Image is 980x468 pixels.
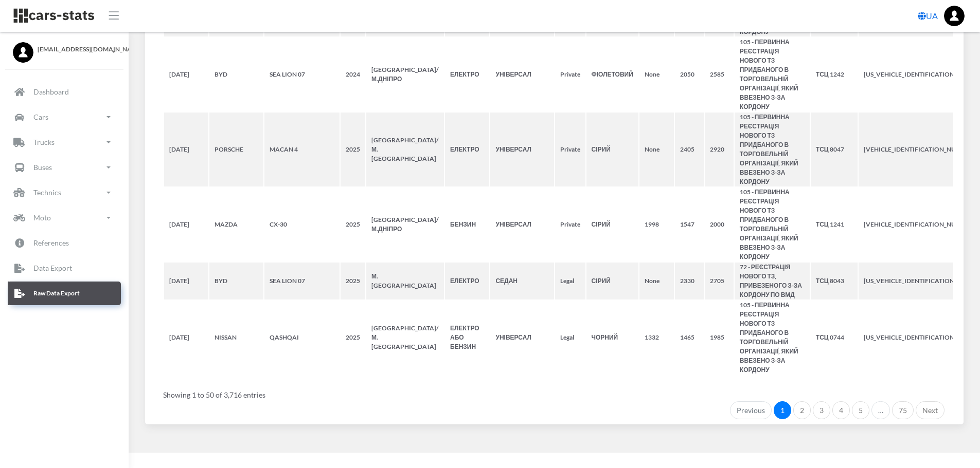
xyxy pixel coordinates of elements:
th: [DATE] [164,188,208,261]
th: [DATE] [164,301,208,375]
th: [DATE] [164,263,208,299]
th: ТСЦ 1242 [811,38,858,111]
th: ТСЦ 8047 [811,113,858,186]
a: UA [914,6,942,26]
th: СІРИЙ [586,263,638,299]
th: NISSAN [209,301,263,375]
th: 1998 [639,188,674,261]
p: Trucks [33,136,55,148]
th: None [639,263,674,299]
th: ФІОЛЕТОВИЙ [586,38,638,111]
th: СІРИЙ [586,113,638,186]
img: navbar brand [13,8,95,24]
th: УНІВЕРСАЛ [490,38,554,111]
th: 2585 [705,38,734,111]
a: 2 [793,401,811,420]
th: BYD [209,38,263,111]
p: Dashboard [33,85,69,98]
a: Next [916,401,945,420]
th: [GEOGRAPHIC_DATA]/М.[GEOGRAPHIC_DATA] [366,113,444,186]
th: 2025 [341,188,365,261]
a: 5 [852,401,869,420]
a: Raw Data Export [8,282,121,305]
th: MACAN 4 [264,113,340,186]
th: 105 - ПЕРВИННА РЕЄСТРАЦІЯ НОВОГО ТЗ ПРИДБАНОГО В ТОРГОВЕЛЬНІЙ ОРГАНІЗАЦІЇ, ЯКИЙ ВВЕЗЕНО З-ЗА КОРДОНУ [735,113,810,186]
p: Buses [33,161,52,174]
div: Showing 1 to 50 of 3,716 entries [163,383,946,400]
th: Private [555,188,585,261]
th: [GEOGRAPHIC_DATA]/М.[GEOGRAPHIC_DATA] [366,301,444,375]
th: М.[GEOGRAPHIC_DATA] [366,263,444,299]
th: 2025 [341,113,365,186]
th: ЕЛЕКТРО [445,38,489,111]
th: None [639,38,674,111]
th: 105 - ПЕРВИННА РЕЄСТРАЦІЯ НОВОГО ТЗ ПРИДБАНОГО В ТОРГОВЕЛЬНІЙ ОРГАНІЗАЦІЇ, ЯКИЙ ВВЕЗЕНО З-ЗА КОРДОНУ [735,188,810,261]
th: УНІВЕРСАЛ [490,301,554,375]
th: [GEOGRAPHIC_DATA]/М.ДНІПРО [366,188,444,261]
a: Data Export [8,256,121,280]
th: PORSCHE [209,113,263,186]
th: 2024 [341,38,365,111]
p: Cars [33,110,48,123]
a: [EMAIL_ADDRESS][DOMAIN_NAME] [13,42,116,54]
th: ЕЛЕКТРО АБО БЕНЗИН [445,301,489,375]
th: None [639,113,674,186]
th: СЕДАН [490,263,554,299]
a: 3 [813,401,830,420]
a: Technics [8,181,121,204]
th: 1465 [675,301,704,375]
th: [GEOGRAPHIC_DATA]/М.ДНІПРО [366,38,444,111]
th: ЕЛЕКТРО [445,113,489,186]
th: 1547 [675,188,704,261]
th: QASHQAI [264,301,340,375]
th: [DATE] [164,38,208,111]
th: Legal [555,301,585,375]
th: SEA LION 07 [264,263,340,299]
th: [DATE] [164,113,208,186]
span: [EMAIL_ADDRESS][DOMAIN_NAME] [38,45,116,54]
a: 1 [774,401,791,420]
th: MAZDA [209,188,263,261]
th: BYD [209,263,263,299]
th: 2405 [675,113,704,186]
th: УНІВЕРСАЛ [490,113,554,186]
th: Private [555,38,585,111]
th: SEA LION 07 [264,38,340,111]
th: 72 - РЕЄСТРАЦІЯ НОВОГО ТЗ, ПРИВЕЗЕНОГО З-ЗА КОРДОНУ ПО ВМД [735,263,810,299]
th: Legal [555,263,585,299]
th: ТСЦ 1241 [811,188,858,261]
a: Buses [8,156,121,179]
img: ... [944,6,965,26]
p: Moto [33,211,51,224]
th: 2050 [675,38,704,111]
p: Data Export [33,261,72,274]
a: Dashboard [8,80,121,104]
th: ЕЛЕКТРО [445,263,489,299]
th: БЕНЗИН [445,188,489,261]
th: 1332 [639,301,674,375]
th: 2000 [705,188,734,261]
p: Technics [33,186,61,199]
p: References [33,236,69,249]
a: 75 [892,401,914,420]
th: CX-30 [264,188,340,261]
th: 2920 [705,113,734,186]
th: 105 - ПЕРВИННА РЕЄСТРАЦІЯ НОВОГО ТЗ ПРИДБАНОГО В ТОРГОВЕЛЬНІЙ ОРГАНІЗАЦІЇ, ЯКИЙ ВВЕЗЕНО З-ЗА КОРДОНУ [735,301,810,375]
a: Cars [8,105,121,129]
th: 1985 [705,301,734,375]
th: Private [555,113,585,186]
th: 2330 [675,263,704,299]
th: ТСЦ 8043 [811,263,858,299]
th: 2025 [341,263,365,299]
th: ТСЦ 0744 [811,301,858,375]
th: СІРИЙ [586,188,638,261]
a: Trucks [8,130,121,154]
th: 105 - ПЕРВИННА РЕЄСТРАЦІЯ НОВОГО ТЗ ПРИДБАНОГО В ТОРГОВЕЛЬНІЙ ОРГАНІЗАЦІЇ, ЯКИЙ ВВЕЗЕНО З-ЗА КОРДОНУ [735,38,810,111]
th: ЧОРНИЙ [586,301,638,375]
a: Moto [8,206,121,230]
a: References [8,231,121,255]
p: Raw Data Export [33,288,80,299]
a: 4 [832,401,850,420]
th: 2705 [705,263,734,299]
